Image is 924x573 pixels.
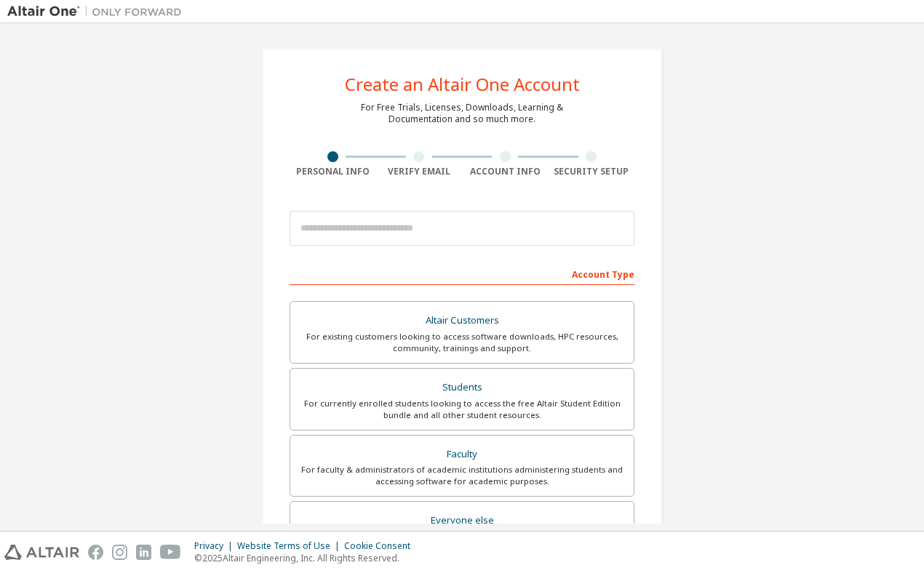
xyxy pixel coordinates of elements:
[299,444,625,465] div: Faculty
[194,552,419,564] p: © 2025 Altair Engineering, Inc. All Rights Reserved.
[462,166,549,177] div: Account Info
[290,262,634,285] div: Account Type
[4,545,79,560] img: altair_logo.svg
[299,377,625,398] div: Students
[549,166,635,177] div: Security Setup
[290,166,376,177] div: Personal Info
[299,331,625,354] div: For existing customers looking to access software downloads, HPC resources, community, trainings ...
[88,545,103,560] img: facebook.svg
[376,166,463,177] div: Verify Email
[7,4,189,19] img: Altair One
[194,540,237,552] div: Privacy
[299,310,625,331] div: Altair Customers
[299,398,625,421] div: For currently enrolled students looking to access the free Altair Student Edition bundle and all ...
[299,510,625,531] div: Everyone else
[136,545,151,560] img: linkedin.svg
[361,102,563,125] div: For Free Trials, Licenses, Downloads, Learning & Documentation and so much more.
[345,76,580,93] div: Create an Altair One Account
[344,540,419,552] div: Cookie Consent
[112,545,127,560] img: instagram.svg
[160,545,181,560] img: youtube.svg
[299,464,625,487] div: For faculty & administrators of academic institutions administering students and accessing softwa...
[237,540,344,552] div: Website Terms of Use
